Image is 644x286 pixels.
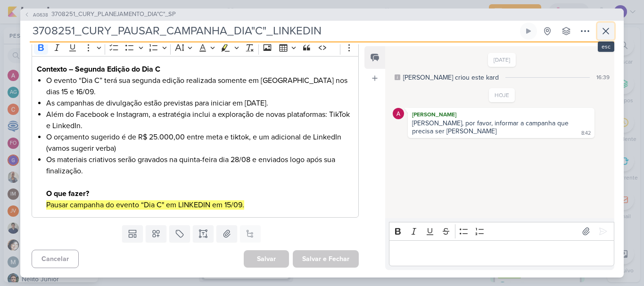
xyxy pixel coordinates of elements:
div: esc [598,41,614,52]
div: Editor toolbar [32,38,359,57]
img: Alessandra Gomes [393,108,404,119]
div: Editor editing area: main [32,56,359,218]
li: O orçamento sugerido é de R$ 25.000,00 entre meta e tiktok, e um adicional de LinkedIn (vamos sug... [46,131,354,154]
div: [PERSON_NAME], por favor, informar a campanha que precisa ser [PERSON_NAME] [412,119,570,135]
strong: Contexto – Segunda Edição do Dia C [37,65,160,74]
div: 8:42 [581,130,591,137]
div: Ligar relógio [525,27,532,35]
div: Editor editing area: main [389,240,614,266]
div: [PERSON_NAME] criou este kard [403,73,499,82]
li: O evento “Dia C” terá sua segunda edição realizada somente em [GEOGRAPHIC_DATA] nos dias 15 e 16/09. [46,75,354,98]
div: 16:39 [596,73,610,82]
mark: Pausar campanha do evento “Dia C" em LINKEDIN em 15/09. [46,200,244,210]
button: Cancelar [32,250,79,268]
strong: O que fazer? [46,189,89,198]
input: Kard Sem Título [30,23,518,40]
div: [PERSON_NAME] [410,110,593,119]
li: Os materiais criativos serão gravados na quinta-feira dia 28/08 e enviados logo após sua finaliza... [46,154,354,211]
li: Além do Facebook e Instagram, a estratégia inclui a exploração de novas plataformas: TikTok e Lin... [46,109,354,131]
li: As campanhas de divulgação estão previstas para iniciar em [DATE]. [46,98,354,109]
div: Editor toolbar [389,222,614,240]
